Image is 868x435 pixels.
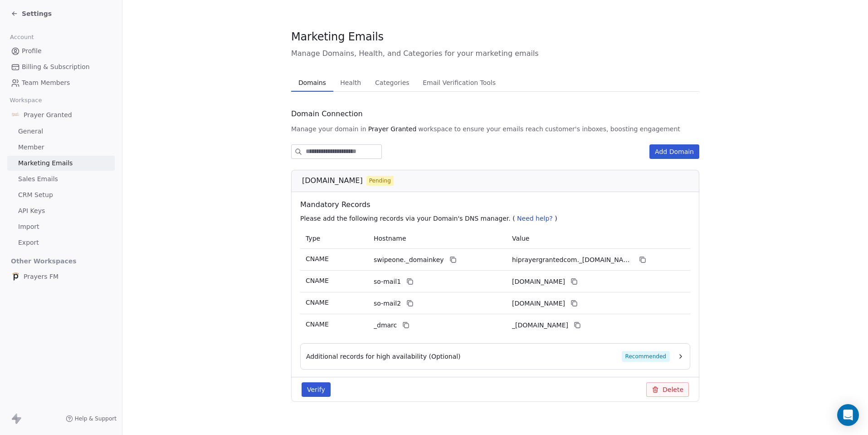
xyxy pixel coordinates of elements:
span: Settings [22,9,52,18]
span: Pending [369,177,391,185]
a: Profile [7,44,115,59]
span: so-mail1 [374,277,401,287]
button: Delete [646,382,689,397]
span: Health [336,76,365,89]
span: _dmarc.swipeone.email [512,321,568,330]
a: Billing & Subscription [7,59,115,74]
span: Import [18,222,39,232]
a: Help & Support [66,415,117,422]
span: hiprayergrantedcom2.swipeone.email [512,299,565,308]
span: hiprayergrantedcom._domainkey.swipeone.email [512,255,634,265]
span: Sales Emails [18,174,58,184]
span: Email Verification Tools [419,76,499,89]
button: Additional records for high availability (Optional)Recommended [306,351,684,362]
button: Verify [302,382,331,397]
span: Prayer Granted [368,124,417,133]
span: Help & Support [75,415,117,422]
a: Sales Emails [7,172,115,187]
a: Settings [11,9,52,18]
a: Team Members [7,75,115,90]
span: _dmarc [374,321,397,330]
span: Domains [295,76,330,89]
span: Manage your domain in [291,124,366,133]
p: Please add the following records via your Domain's DNS manager. ( ) [300,214,694,223]
span: Marketing Emails [291,30,384,44]
span: Profile [22,46,42,56]
span: Additional records for high availability (Optional) [306,352,461,361]
a: Import [7,219,115,234]
span: CNAME [306,321,329,328]
span: Billing & Subscription [22,62,90,72]
a: Marketing Emails [7,156,115,171]
p: Type [306,234,363,243]
span: Account [6,30,38,44]
span: Workspace [6,94,46,107]
span: CNAME [306,255,329,262]
span: [DOMAIN_NAME] [302,175,363,186]
span: hiprayergrantedcom1.swipeone.email [512,277,565,287]
span: Manage Domains, Health, and Categories for your marketing emails [291,48,699,59]
span: CRM Setup [18,190,53,200]
span: Other Workspaces [7,254,80,268]
button: Add Domain [649,144,699,159]
img: FB-Logo.png [11,110,20,119]
span: Prayer Granted [24,110,72,119]
span: Member [18,143,44,152]
span: CNAME [306,277,329,284]
span: workspace to ensure your emails reach [418,124,543,133]
span: API Keys [18,206,45,216]
span: CNAME [306,299,329,306]
a: API Keys [7,203,115,218]
span: Need help? [517,215,553,222]
a: Member [7,140,115,155]
span: Export [18,238,39,247]
span: so-mail2 [374,299,401,308]
span: Prayers FM [24,272,59,281]
a: Export [7,235,115,250]
span: Categories [371,76,413,89]
span: Hostname [374,235,406,242]
span: swipeone._domainkey [374,255,444,265]
span: General [18,127,43,136]
span: Marketing Emails [18,158,73,168]
span: customer's inboxes, boosting engagement [545,124,680,133]
span: Value [512,235,529,242]
img: web-app-manifest-512x512.png [11,272,20,281]
div: Open Intercom Messenger [837,404,859,426]
a: General [7,124,115,139]
a: CRM Setup [7,188,115,203]
span: Domain Connection [291,109,363,119]
span: Recommended [622,351,670,362]
span: Mandatory Records [300,199,694,210]
span: Team Members [22,78,70,88]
